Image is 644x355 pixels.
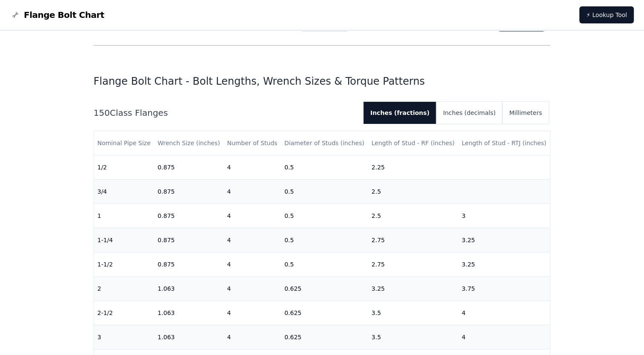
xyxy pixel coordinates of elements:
td: 1/2 [94,155,155,180]
td: 0.875 [154,155,223,180]
td: 1 [94,204,155,228]
td: 2.75 [368,228,458,252]
td: 0.5 [281,252,368,277]
td: 4 [223,204,281,228]
td: 3/4 [94,180,155,204]
td: 2.75 [368,252,458,277]
td: 2.5 [368,204,458,228]
td: 1-1/2 [94,252,155,277]
td: 4 [223,180,281,204]
td: 0.875 [154,204,223,228]
button: Millimeters [502,102,549,124]
td: 0.875 [154,252,223,277]
td: 0.875 [154,180,223,204]
h1: Flange Bolt Chart - Bolt Lengths, Wrench Sizes & Torque Patterns [94,74,551,88]
th: Nominal Pipe Size [94,131,155,155]
h2: 150 Class Flanges [94,107,357,119]
td: 1-1/4 [94,228,155,252]
td: 1.063 [154,277,223,301]
td: 0.875 [154,228,223,252]
td: 2.25 [368,155,458,180]
td: 0.625 [281,301,368,325]
a: ⚡ Lookup Tool [579,6,634,23]
th: Length of Stud - RF (inches) [368,131,458,155]
td: 3 [94,325,155,349]
td: 4 [223,155,281,180]
td: 3.25 [458,228,550,252]
td: 3.5 [368,301,458,325]
button: Inches (decimals) [436,102,502,124]
td: 4 [223,301,281,325]
button: Inches (fractions) [364,102,436,124]
td: 4 [223,325,281,349]
td: 1.063 [154,301,223,325]
td: 3.75 [458,277,550,301]
th: Length of Stud - RTJ (inches) [458,131,550,155]
th: Wrench Size (inches) [154,131,223,155]
img: Flange Bolt Chart Logo [10,10,20,20]
td: 4 [223,277,281,301]
th: Diameter of Studs (inches) [281,131,368,155]
td: 4 [223,228,281,252]
span: Flange Bolt Chart [24,9,104,21]
td: 3 [458,204,550,228]
td: 0.5 [281,180,368,204]
td: 2-1/2 [94,301,155,325]
td: 0.5 [281,155,368,180]
td: 3.25 [458,252,550,277]
td: 0.5 [281,228,368,252]
td: 4 [458,301,550,325]
td: 3.5 [368,325,458,349]
td: 4 [223,252,281,277]
td: 3.25 [368,277,458,301]
td: 2.5 [368,180,458,204]
td: 0.625 [281,325,368,349]
td: 2 [94,277,155,301]
td: 0.5 [281,204,368,228]
td: 1.063 [154,325,223,349]
td: 0.625 [281,277,368,301]
th: Number of Studs [223,131,281,155]
a: Flange Bolt Chart LogoFlange Bolt Chart [10,9,104,21]
td: 4 [458,325,550,349]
